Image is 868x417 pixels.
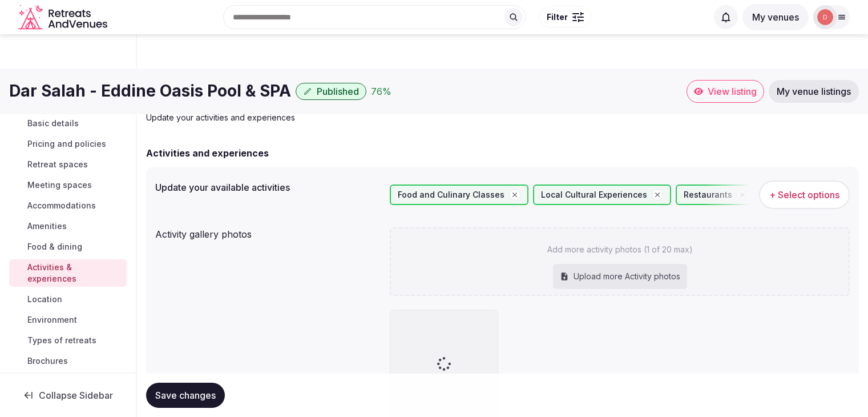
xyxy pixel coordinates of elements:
span: Accommodations [27,200,96,211]
a: Environment [9,312,127,328]
a: Location [9,291,127,307]
a: Brochures [9,353,127,369]
span: + Select options [769,189,839,201]
button: 76% [371,85,391,98]
span: Save changes [155,390,216,401]
div: Upload more Activity photos [553,264,687,289]
label: Update your available activities [155,183,381,192]
span: Filter [547,11,568,23]
div: Restaurants [676,185,756,205]
a: Visit the homepage [18,5,110,30]
h2: Activities and experiences [146,146,269,160]
a: Activities & experiences [9,259,127,287]
a: Accommodations [9,198,127,214]
h1: Dar Salah - Eddine Oasis Pool & SPA [9,80,291,102]
span: Retreat spaces [27,159,88,170]
span: My venue listings [777,86,851,97]
span: Basic details [27,118,79,129]
button: Published [296,83,366,100]
button: Collapse Sidebar [9,383,127,408]
span: Types of retreats [27,335,96,346]
button: + Select options [759,181,850,209]
span: Brochures [27,355,68,367]
a: My venues [742,11,809,23]
a: View listing [687,80,764,103]
span: Amenities [27,220,67,232]
img: darsalaheddineoasispoolspa [817,9,833,25]
button: Filter [539,6,591,28]
div: 76 % [371,85,391,98]
p: Update your activities and experiences [146,112,530,123]
span: Published [317,86,359,97]
a: Meeting spaces [9,177,127,193]
a: Amenities [9,218,127,234]
button: My venues [742,4,809,30]
p: Add more activity photos (1 of 20 max) [547,244,693,255]
span: Location [27,294,62,305]
span: Environment [27,314,77,326]
span: Food & dining [27,241,82,252]
span: View listing [708,86,757,97]
button: Save changes [146,383,225,408]
div: Activity gallery photos [155,223,381,241]
span: Activities & experiences [27,262,122,284]
svg: Retreats and Venues company logo [18,5,110,30]
a: Pricing and policies [9,136,127,152]
span: Meeting spaces [27,179,92,191]
a: Types of retreats [9,332,127,348]
a: My venue listings [769,80,859,103]
span: Pricing and policies [27,138,106,150]
a: Food & dining [9,239,127,255]
div: Food and Culinary Classes [390,185,528,205]
div: Local Cultural Experiences [533,185,671,205]
a: Retreat spaces [9,157,127,173]
span: Collapse Sidebar [39,390,113,401]
a: Basic details [9,115,127,131]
